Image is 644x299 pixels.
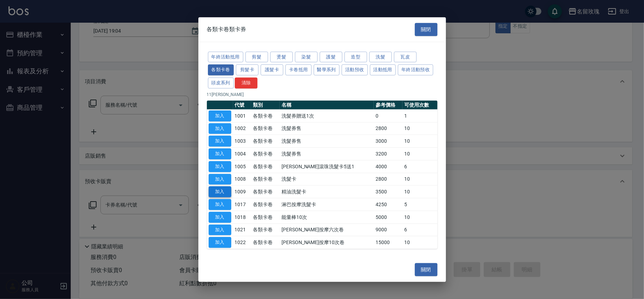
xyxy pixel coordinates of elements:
[402,122,437,135] td: 10
[209,161,231,172] button: 加入
[233,147,251,160] td: 1004
[280,122,374,135] td: 洗髮券售
[280,109,374,122] td: 洗髮券贈送1次
[320,51,342,62] button: 護髮
[374,122,402,135] td: 2800
[233,198,251,211] td: 1017
[295,51,318,62] button: 染髮
[285,64,312,75] button: 卡卷抵用
[233,173,251,186] td: 1008
[402,109,437,122] td: 1
[208,51,243,62] button: 年終活動抵用
[251,101,280,110] th: 類別
[236,64,259,75] button: 剪髮卡
[251,211,280,224] td: 各類卡卷
[209,224,231,235] button: 加入
[245,51,268,62] button: 剪髮
[374,109,402,122] td: 0
[235,78,257,89] button: 清除
[207,91,437,98] p: 11 [PERSON_NAME]
[209,148,231,159] button: 加入
[415,23,437,36] button: 關閉
[369,51,392,62] button: 洗髮
[280,211,374,224] td: 能量棒10次
[370,64,396,75] button: 活動抵用
[209,111,231,122] button: 加入
[374,147,402,160] td: 3200
[233,236,251,249] td: 1022
[251,109,280,122] td: 各類卡卷
[251,186,280,198] td: 各類卡卷
[251,160,280,173] td: 各類卡卷
[402,198,437,211] td: 5
[374,186,402,198] td: 3500
[280,135,374,148] td: 洗髮券售
[209,136,231,147] button: 加入
[233,211,251,224] td: 1018
[251,135,280,148] td: 各類卡卷
[233,224,251,236] td: 1021
[251,147,280,160] td: 各類卡卷
[233,135,251,148] td: 1003
[233,101,251,110] th: 代號
[207,26,246,33] span: 各類卡卷類卡券
[374,236,402,249] td: 15000
[374,101,402,110] th: 參考價格
[251,173,280,186] td: 各類卡卷
[233,160,251,173] td: 1005
[251,236,280,249] td: 各類卡卷
[208,78,234,89] button: 頭皮系列
[374,160,402,173] td: 4000
[261,64,283,75] button: 護髮卡
[280,173,374,186] td: 洗髮卡
[280,198,374,211] td: 淋巴按摩洗髮卡
[209,199,231,210] button: 加入
[251,224,280,236] td: 各類卡卷
[209,237,231,248] button: 加入
[314,64,340,75] button: 醫學系列
[374,173,402,186] td: 2800
[270,51,293,62] button: 燙髮
[402,101,437,110] th: 可使用次數
[280,186,374,198] td: 精油洗髮卡
[233,109,251,122] td: 1001
[342,64,368,75] button: 活動預收
[402,224,437,236] td: 6
[402,173,437,186] td: 10
[402,147,437,160] td: 10
[374,135,402,148] td: 3000
[344,51,367,62] button: 造型
[280,236,374,249] td: [PERSON_NAME]按摩10次卷
[280,160,374,173] td: [PERSON_NAME]滾珠洗髮卡5送1
[374,211,402,224] td: 5000
[415,263,437,276] button: 關閉
[402,135,437,148] td: 10
[251,122,280,135] td: 各類卡卷
[398,64,433,75] button: 年終活動預收
[209,123,231,134] button: 加入
[209,212,231,223] button: 加入
[402,186,437,198] td: 10
[374,198,402,211] td: 4250
[233,122,251,135] td: 1002
[402,160,437,173] td: 6
[394,51,417,62] button: 瓦皮
[280,147,374,160] td: 洗髮券售
[209,186,231,197] button: 加入
[280,224,374,236] td: [PERSON_NAME]按摩六次卷
[233,186,251,198] td: 1009
[374,224,402,236] td: 9000
[251,198,280,211] td: 各類卡卷
[209,174,231,185] button: 加入
[402,211,437,224] td: 10
[208,64,234,75] button: 各類卡卷
[402,236,437,249] td: 10
[280,101,374,110] th: 名稱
